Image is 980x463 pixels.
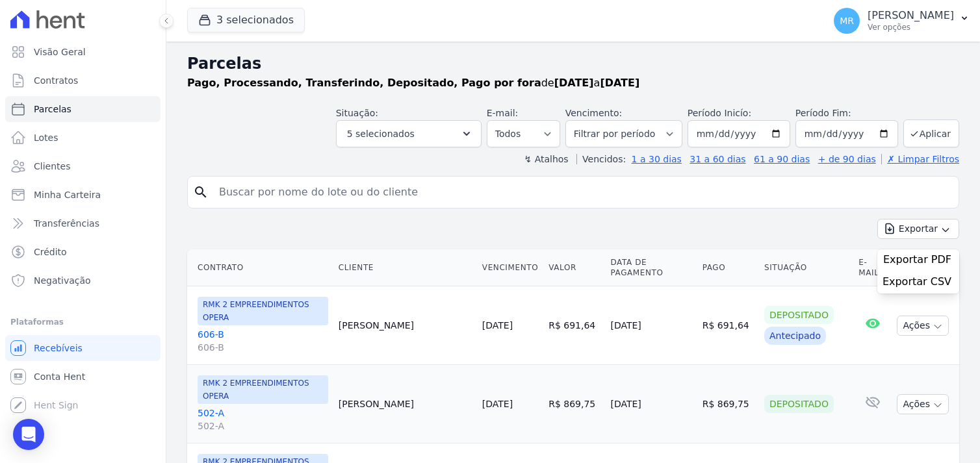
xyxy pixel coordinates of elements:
[482,320,513,331] a: [DATE]
[697,286,759,365] td: R$ 691,64
[688,108,751,118] label: Período Inicío:
[34,74,78,87] span: Contratos
[543,365,605,444] td: R$ 869,75
[897,394,949,414] button: Ações
[543,249,605,286] th: Valor
[5,39,161,65] a: Visão Geral
[211,179,953,205] input: Buscar por nome do lote ou do cliente
[187,75,639,91] p: de a
[198,328,328,354] a: 606-B606-B
[605,286,697,365] td: [DATE]
[10,314,155,330] div: Plataformas
[34,45,86,58] span: Visão Geral
[764,306,834,324] div: Depositado
[34,131,58,144] span: Lotes
[187,8,305,32] button: 3 selecionados
[34,274,91,287] span: Negativação
[5,364,161,390] a: Conta Hent
[697,249,759,286] th: Pago
[5,153,161,179] a: Clientes
[576,154,626,164] label: Vencidos:
[554,77,594,89] strong: [DATE]
[795,106,898,120] label: Período Fim:
[868,9,954,22] p: [PERSON_NAME]
[764,395,834,413] div: Depositado
[34,103,71,116] span: Parcelas
[818,154,876,164] a: + de 90 dias
[605,365,697,444] td: [DATE]
[187,77,541,89] strong: Pago, Processando, Transferindo, Depositado, Pago por fora
[5,210,161,236] a: Transferências
[198,341,328,354] span: 606-B
[5,96,161,122] a: Parcelas
[600,77,639,89] strong: [DATE]
[543,286,605,365] td: R$ 691,64
[881,154,959,164] a: ✗ Limpar Filtros
[883,253,954,269] a: Exportar PDF
[853,249,892,286] th: E-mail
[897,316,949,336] button: Ações
[336,120,482,147] button: 5 selecionados
[198,407,328,432] a: 502-A502-A
[605,249,697,286] th: Data de Pagamento
[333,365,477,444] td: [PERSON_NAME]
[759,249,853,286] th: Situação
[336,108,378,118] label: Situação:
[482,399,513,409] a: [DATE]
[565,108,622,118] label: Vencimento:
[883,275,954,291] a: Exportar CSV
[764,327,826,345] div: Antecipado
[524,154,568,164] label: ↯ Atalhos
[840,16,854,25] span: MR
[34,188,101,201] span: Minha Carteira
[333,249,477,286] th: Cliente
[883,275,951,288] span: Exportar CSV
[198,297,328,325] span: RMK 2 EMPREENDIMENTOS OPERA
[5,68,161,94] a: Contratos
[477,249,543,286] th: Vencimento
[333,286,477,365] td: [PERSON_NAME]
[347,126,415,142] span: 5 selecionados
[198,375,328,404] span: RMK 2 EMPREENDIMENTOS OPERA
[34,160,70,173] span: Clientes
[34,217,99,230] span: Transferências
[877,219,959,239] button: Exportar
[690,154,745,164] a: 31 a 60 dias
[13,419,44,450] div: Open Intercom Messenger
[187,249,333,286] th: Contrato
[193,184,209,200] i: search
[5,182,161,208] a: Minha Carteira
[34,370,85,383] span: Conta Hent
[632,154,682,164] a: 1 a 30 dias
[903,119,959,147] button: Aplicar
[754,154,810,164] a: 61 a 90 dias
[34,245,67,258] span: Crédito
[5,125,161,151] a: Lotes
[697,365,759,444] td: R$ 869,75
[198,419,328,432] span: 502-A
[868,22,954,32] p: Ver opções
[823,3,980,39] button: MR [PERSON_NAME] Ver opções
[883,253,951,266] span: Exportar PDF
[5,239,161,265] a: Crédito
[5,335,161,361] a: Recebíveis
[5,268,161,294] a: Negativação
[487,108,519,118] label: E-mail:
[187,52,959,75] h2: Parcelas
[34,342,83,355] span: Recebíveis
